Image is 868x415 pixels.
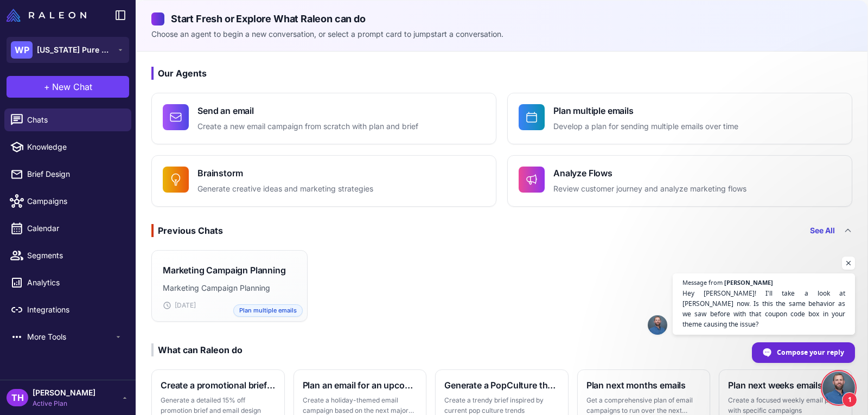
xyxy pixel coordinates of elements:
p: Develop a plan for sending multiple emails over time [553,120,738,133]
p: Generate creative ideas and marketing strategies [197,183,373,195]
p: Create a new email campaign from scratch with plan and brief [197,120,418,133]
span: Calendar [27,222,123,234]
a: Chats [4,108,131,131]
a: Integrations [4,298,131,321]
h3: Generate a PopCulture themed brief [444,379,559,392]
a: Knowledge [4,136,131,158]
span: Message from [682,279,723,285]
a: Open chat [822,372,855,404]
p: Choose an agent to begin a new conversation, or select a prompt card to jumpstart a conversation. [151,28,852,40]
span: Segments [27,250,123,261]
div: [DATE] [163,301,296,310]
h3: Plan next months emails [586,379,701,392]
h3: Plan next weeks emails [728,379,843,392]
h3: Create a promotional brief and email [161,379,276,392]
a: Campaigns [4,190,131,213]
button: Send an emailCreate a new email campaign from scratch with plan and brief [151,93,496,144]
span: Knowledge [27,141,123,153]
span: Brief Design [27,168,123,180]
button: Analyze FlowsReview customer journey and analyze marketing flows [507,155,852,207]
button: Plan multiple emailsDevelop a plan for sending multiple emails over time [507,93,852,144]
a: Analytics [4,271,131,294]
img: Raleon Logo [7,9,86,22]
a: Brief Design [4,163,131,186]
div: TH [7,389,28,406]
a: Raleon Logo [7,9,91,22]
span: [PERSON_NAME] [33,387,95,399]
span: Active Plan [33,399,95,408]
span: Compose your reply [777,343,844,362]
button: BrainstormGenerate creative ideas and marketing strategies [151,155,496,207]
span: Campaigns [27,195,123,207]
h4: Brainstorm [197,167,373,180]
span: New Chat [52,80,92,93]
h4: Plan multiple emails [553,104,738,117]
h3: Plan an email for an upcoming holiday [303,379,418,392]
span: Chats [27,114,123,126]
p: Review customer journey and analyze marketing flows [553,183,746,195]
h4: Send an email [197,104,418,117]
span: 1 [842,392,857,407]
h3: Marketing Campaign Planning [163,264,286,277]
div: Previous Chats [151,224,223,237]
span: [US_STATE] Pure Natural Beef [37,44,113,56]
p: Marketing Campaign Planning [163,282,296,294]
button: WP[US_STATE] Pure Natural Beef [7,37,129,63]
h4: Analyze Flows [553,167,746,180]
button: +New Chat [7,76,129,98]
div: WP [11,41,33,59]
span: + [44,80,50,93]
h3: Our Agents [151,67,852,80]
div: What can Raleon do [151,343,242,356]
span: Plan multiple emails [233,304,303,317]
span: Analytics [27,277,123,289]
h2: Start Fresh or Explore What Raleon can do [151,11,852,26]
a: Segments [4,244,131,267]
span: Hey [PERSON_NAME]! I'll take a look at [PERSON_NAME] now. Is this the same behavior as we saw bef... [682,288,845,329]
span: More Tools [27,331,114,343]
span: [PERSON_NAME] [724,279,773,285]
a: Calendar [4,217,131,240]
span: Integrations [27,304,123,316]
a: See All [810,225,835,237]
